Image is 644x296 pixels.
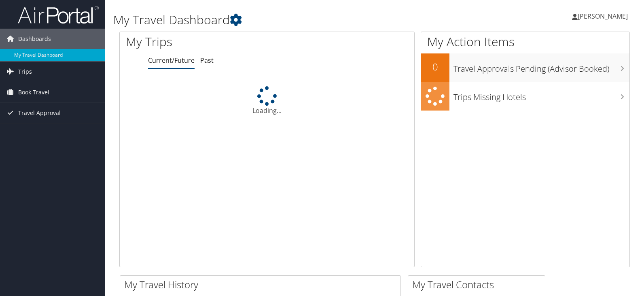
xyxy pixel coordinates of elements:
a: 0Travel Approvals Pending (Advisor Booked) [421,53,629,82]
span: Dashboards [18,29,51,49]
h3: Trips Missing Hotels [453,87,629,103]
a: Trips Missing Hotels [421,82,629,111]
span: Trips [18,62,32,82]
h1: My Action Items [421,33,629,50]
div: Loading... [120,86,414,115]
h1: My Travel Dashboard [113,11,462,28]
h3: Travel Approvals Pending (Advisor Booked) [453,59,629,75]
span: [PERSON_NAME] [578,12,628,21]
span: Travel Approval [18,103,61,123]
h1: My Trips [126,33,286,50]
a: [PERSON_NAME] [572,4,636,28]
a: Current/Future [148,56,195,65]
span: Book Travel [18,82,49,102]
img: airportal-logo.png [18,5,99,24]
h2: My Travel History [124,278,400,292]
a: Past [200,56,214,65]
h2: My Travel Contacts [412,278,545,292]
h2: 0 [421,60,449,74]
